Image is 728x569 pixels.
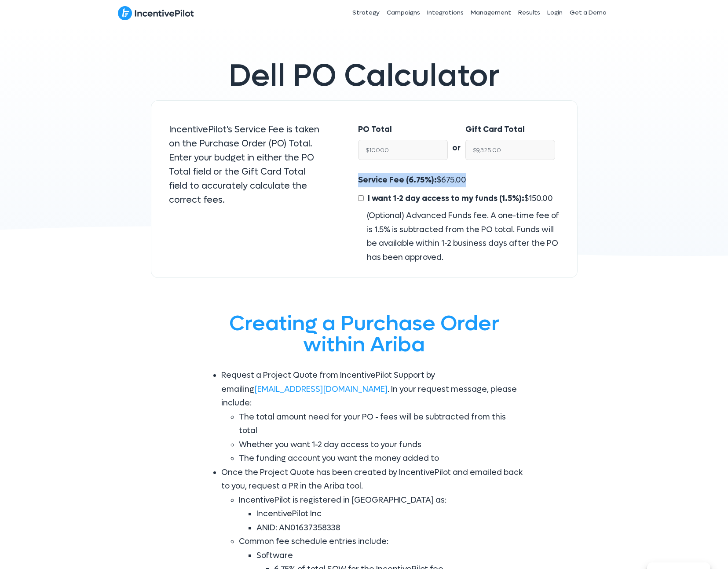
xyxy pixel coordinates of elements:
[544,2,566,24] a: Login
[349,2,383,24] a: Strategy
[465,123,525,137] label: Gift Card Total
[441,175,466,185] span: 675.00
[358,123,392,137] label: PO Total
[467,2,515,24] a: Management
[448,123,465,155] div: or
[383,2,424,24] a: Campaigns
[118,6,194,21] img: IncentivePilot
[239,493,525,535] li: IncentivePilot is registered in [GEOGRAPHIC_DATA] as:
[239,452,525,466] li: The funding account you want the money added to
[566,2,610,24] a: Get a Demo
[358,209,559,264] div: (Optional) Advanced Funds fee. A one-time fee of is 1.5% is subtracted from the PO total. Funds w...
[229,310,499,358] span: Creating a Purchase Order within Ariba
[239,410,525,438] li: The total amount need for your PO - fees will be subtracted from this total
[169,123,323,207] p: IncentivePilot's Service Fee is taken on the Purchase Order (PO) Total. Enter your budget in eith...
[515,2,544,24] a: Results
[254,384,388,394] a: [EMAIL_ADDRESS][DOMAIN_NAME]
[289,2,611,24] nav: Header Menu
[358,173,559,264] div: $
[229,56,500,96] span: Dell PO Calculator
[256,507,525,521] li: IncentivePilot Inc
[529,193,553,204] span: 150.00
[358,175,437,185] span: Service Fee (6.75%):
[221,368,525,466] li: Request a Project Quote from IncentivePilot Support by emailing . In your request message, please...
[424,2,467,24] a: Integrations
[368,193,524,204] span: I want 1-2 day access to my funds (1.5%):
[358,195,364,201] input: I want 1-2 day access to my funds (1.5%):$150.00
[239,438,525,452] li: Whether you want 1-2 day access to your funds
[366,193,553,204] span: $
[256,521,525,535] li: ANID: AN01637358338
